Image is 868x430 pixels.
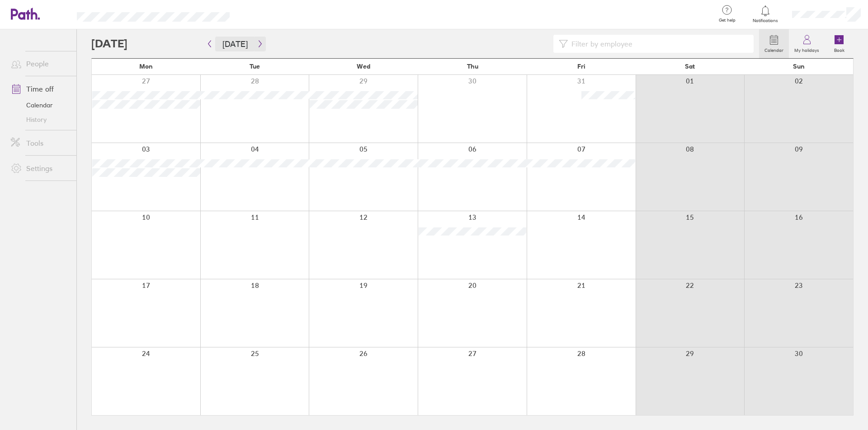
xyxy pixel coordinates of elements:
[467,63,478,70] span: Thu
[759,45,789,53] label: Calendar
[829,45,850,53] label: Book
[577,63,585,70] span: Fri
[4,98,76,112] a: Calendar
[751,5,780,23] a: Notifications
[250,63,260,70] span: Tue
[825,29,854,58] a: Book
[4,134,76,152] a: Tools
[357,63,370,70] span: Wed
[789,45,825,53] label: My holidays
[793,63,805,70] span: Sun
[4,159,76,177] a: Settings
[759,29,789,58] a: Calendar
[4,80,76,98] a: Time off
[685,63,695,70] span: Sat
[751,18,780,23] span: Notifications
[568,35,748,52] input: Filter by employee
[4,55,76,73] a: People
[712,18,742,23] span: Get help
[4,112,76,127] a: History
[139,63,153,70] span: Mon
[789,29,825,58] a: My holidays
[215,37,255,51] button: [DATE]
